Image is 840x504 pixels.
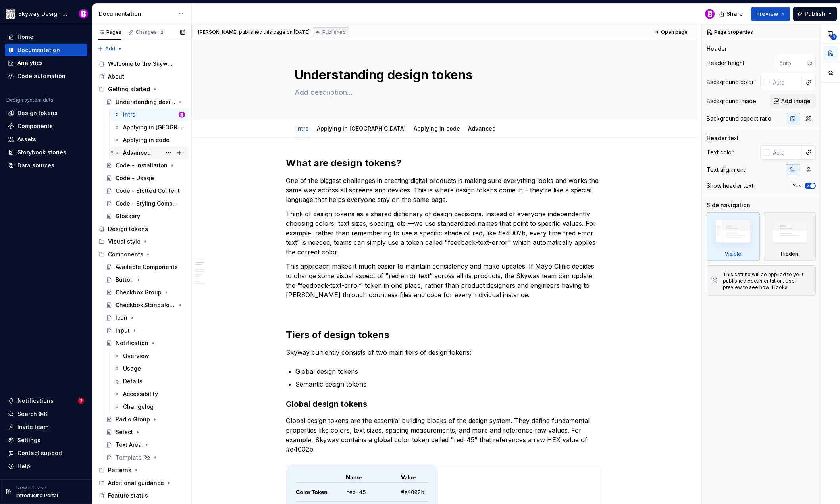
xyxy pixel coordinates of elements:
[95,489,188,502] a: Feature status
[293,120,312,137] div: Intro
[16,485,48,491] p: New release!
[805,10,825,18] span: Publish
[751,7,790,21] button: Preview
[123,352,149,360] div: Overview
[296,125,309,132] a: Intro
[198,29,238,35] span: [PERSON_NAME]
[16,492,58,499] p: Introducing Portal
[116,289,162,296] div: Checkbox Group
[317,125,406,132] a: Applying in [GEOGRAPHIC_DATA]
[707,97,756,105] div: Background image
[123,390,158,398] div: Accessibility
[17,46,60,54] div: Documentation
[116,98,175,106] div: Understanding design tokens
[468,125,496,132] a: Advanced
[770,94,816,108] button: Add image
[123,136,170,144] div: Applying in code
[781,251,798,257] div: Hidden
[17,436,40,444] div: Settings
[116,162,168,169] div: Code - Installation
[108,479,164,487] div: Additional guidance
[110,108,188,121] a: IntroBobby Davis
[105,46,115,52] span: Add
[95,83,188,96] div: Getting started
[116,263,178,271] div: Available Components
[5,120,87,133] a: Components
[2,5,91,22] button: Skyway Design SystemBobby Davis
[295,379,603,389] p: Semantic design tokens
[110,400,188,413] a: Changelog
[705,9,715,19] img: Bobby Davis
[116,187,180,195] div: Code - Slotted Content
[17,135,36,143] div: Assets
[98,29,121,35] div: Pages
[103,172,188,185] a: Code - Usage
[830,34,837,40] span: 1
[108,466,131,474] div: Patterns
[661,29,688,35] span: Open page
[108,250,143,258] div: Components
[103,261,188,273] a: Available Components
[5,421,87,433] a: Invite team
[116,441,142,449] div: Text Area
[78,398,84,404] span: 2
[17,423,48,431] div: Invite team
[116,276,134,284] div: Button
[95,70,188,83] a: About
[651,27,691,38] a: Open page
[707,166,745,174] div: Text alignment
[5,31,87,43] a: Home
[410,120,463,137] div: Applying in code
[293,65,593,85] textarea: Understanding design tokens
[123,111,136,119] div: Intro
[103,439,188,451] a: Text Area
[707,59,744,67] div: Header height
[286,399,367,409] strong: Global design tokens
[807,60,813,66] p: px
[123,377,143,385] div: Details
[103,324,188,337] a: Input
[179,112,185,118] img: Bobby Davis
[707,115,771,123] div: Background aspect ratio
[108,238,141,246] div: Visual style
[286,329,603,341] h2: Tiers of design tokens
[5,146,87,159] a: Storybook stories
[781,97,811,105] span: Add image
[103,185,188,197] a: Code - Slotted Content
[103,286,188,299] a: Checkbox Group
[239,29,310,35] div: published this page on [DATE]
[79,9,88,19] img: Bobby Davis
[103,210,188,223] a: Glossary
[17,33,33,41] div: Home
[116,454,142,462] div: Template
[99,10,174,18] div: Documentation
[18,10,69,18] div: Skyway Design System
[6,9,15,19] img: 7d2f9795-fa08-4624-9490-5a3f7218a56a.png
[314,120,409,137] div: Applying in [GEOGRAPHIC_DATA]
[95,58,188,70] a: Welcome to the Skyway Design System!
[295,367,603,376] p: Global design tokens
[103,159,188,172] a: Code - Installation
[286,176,603,204] p: One of the biggest challenges in creating digital products is making sure everything looks and wo...
[715,7,748,21] button: Share
[5,447,87,460] button: Contact support
[286,416,603,454] p: Global design tokens are the essential building blocks of the design system. They define fundamen...
[5,107,87,119] a: Design tokens
[17,410,48,418] div: Search ⌘K
[108,85,150,93] div: Getting started
[776,56,807,70] input: Auto
[95,477,188,489] div: Additional guidance
[116,428,133,436] div: Select
[110,362,188,375] a: Usage
[17,59,43,67] div: Analytics
[108,73,124,81] div: About
[95,223,188,235] a: Design tokens
[17,122,53,130] div: Components
[116,416,150,423] div: Radio Group
[116,174,154,182] div: Code - Usage
[17,162,54,169] div: Data sources
[103,273,188,286] a: Button
[123,403,154,411] div: Changelog
[110,388,188,400] a: Accessibility
[116,327,130,335] div: Input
